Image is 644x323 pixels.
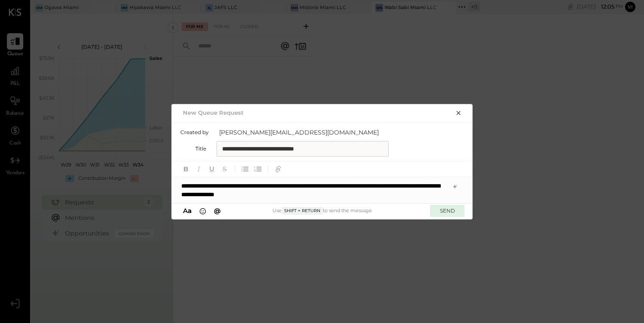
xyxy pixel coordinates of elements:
[180,145,206,152] label: Title
[239,163,251,175] button: Unordered List
[206,163,217,175] button: Underline
[193,163,204,175] button: Italic
[272,163,284,175] button: Add URL
[180,206,194,216] button: Aa
[180,129,209,135] label: Created by
[282,207,323,215] span: Shift + Return
[252,163,263,175] button: Ordered List
[219,163,230,175] button: Strikethrough
[188,207,192,215] span: a
[223,207,421,215] div: Use to send the message
[180,163,192,175] button: Bold
[219,128,391,137] span: [PERSON_NAME][EMAIL_ADDRESS][DOMAIN_NAME]
[430,205,464,216] button: SEND
[214,207,221,215] span: @
[183,109,244,116] h2: New Queue Request
[211,206,223,216] button: @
